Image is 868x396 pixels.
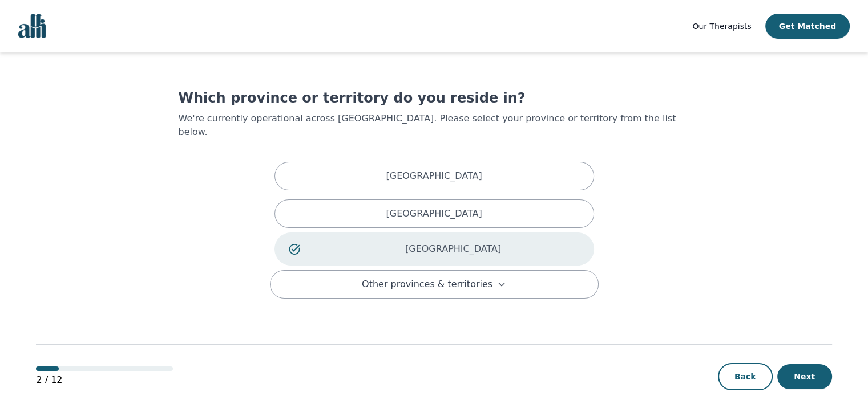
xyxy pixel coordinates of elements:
[765,14,850,39] button: Get Matched
[327,242,580,256] p: [GEOGRAPHIC_DATA]
[386,207,482,221] p: [GEOGRAPHIC_DATA]
[179,112,690,139] p: We're currently operational across [GEOGRAPHIC_DATA]. Please select your province or territory fr...
[362,277,492,291] span: Other provinces & territories
[718,363,773,390] button: Back
[270,270,599,299] button: Other provinces & territories
[18,14,46,38] img: alli logo
[36,373,173,387] p: 2 / 12
[179,89,690,107] h1: Which province or territory do you reside in?
[777,364,832,389] button: Next
[692,19,751,33] a: Our Therapists
[386,169,482,183] p: [GEOGRAPHIC_DATA]
[692,22,751,31] span: Our Therapists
